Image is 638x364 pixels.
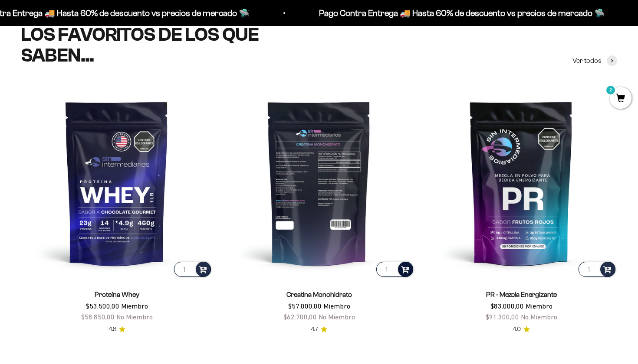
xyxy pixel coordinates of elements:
a: Proteína Whey [95,291,139,298]
span: No Miembro [521,313,557,321]
span: $91.300,00 [486,313,519,321]
p: Pago Contra Entrega 🚚 Hasta 60% de descuento vs precios de mercado 🛸 [318,6,604,20]
a: Ver todos [572,55,617,66]
a: PR - Mezcla Energizante [486,291,557,298]
span: Miembro [121,302,148,310]
mark: 2 [605,85,616,95]
a: 4.74.7 de 5.0 estrellas [311,325,327,334]
a: 4.84.8 de 5.0 estrellas [109,325,125,334]
span: $57.000,00 [288,302,322,310]
span: 4.7 [311,325,318,334]
span: Miembro [323,302,350,310]
span: 4.8 [109,325,116,334]
a: Creatina Monohidrato [286,291,352,298]
span: No Miembro [319,313,355,321]
span: Miembro [526,302,552,310]
span: No Miembro [116,313,153,321]
span: $58.850,00 [81,313,115,321]
span: 4.0 [513,325,521,334]
span: $53.500,00 [86,302,119,310]
a: 2 [610,94,631,104]
a: 4.04.0 de 5.0 estrellas [513,325,530,334]
span: $83.000,00 [490,302,524,310]
img: Creatina Monohidrato [223,87,415,279]
split-lines: LOS FAVORITOS DE LOS QUE SABEN... [21,24,259,66]
span: $62.700,00 [283,313,317,321]
span: Ver todos [572,55,602,66]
